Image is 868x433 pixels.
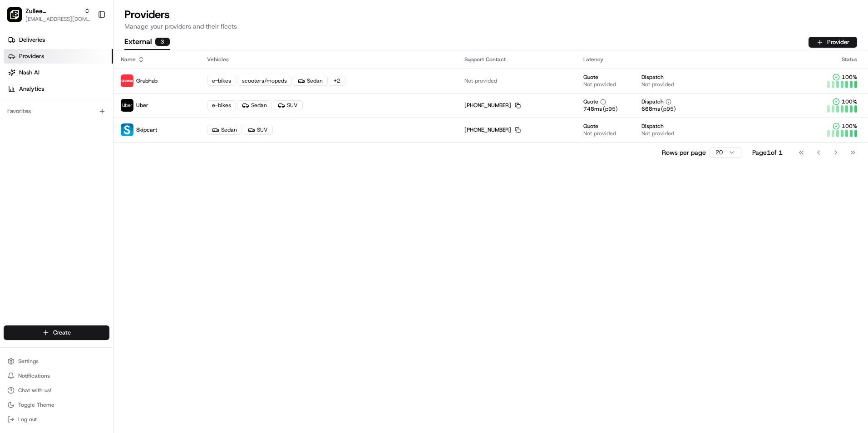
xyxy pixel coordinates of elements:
[4,4,94,25] button: Zullee Mediterrannean Grill - MeridianZullee Mediterrannean Grill - Meridian[EMAIL_ADDRESS][DOMAI...
[641,130,674,137] span: Not provided
[5,128,73,144] a: 📗Knowledge Base
[583,98,606,105] button: Quote
[809,37,857,48] button: Provider
[207,125,242,135] div: Sedan
[583,81,616,88] span: Not provided
[53,329,71,337] span: Create
[583,105,602,113] span: 748 ms
[19,69,39,77] span: Nash AI
[243,125,273,135] div: SUV
[752,148,783,157] div: Page 1 of 1
[154,89,165,100] button: Start new chat
[603,105,618,113] span: (p95)
[124,34,170,50] button: External
[273,100,303,110] div: SUV
[207,100,236,110] div: e-bikes
[19,36,45,44] span: Deliveries
[4,49,113,64] a: Providers
[207,56,450,63] div: Vehicles
[4,65,113,80] a: Nash AI
[155,38,170,46] div: 3
[18,416,37,423] span: Log out
[4,384,109,397] button: Chat with us!
[464,102,521,109] div: [PHONE_NUMBER]
[121,74,133,87] img: 5e692f75ce7d37001a5d71f1
[4,325,109,340] button: Create
[583,130,616,137] span: Not provided
[641,81,674,88] span: Not provided
[4,399,109,411] button: Toggle Theme
[124,22,857,31] p: Manage your providers and their fleets
[25,15,90,23] button: [EMAIL_ADDRESS][DOMAIN_NAME]
[73,128,149,144] a: 💻API Documentation
[124,7,857,22] h1: Providers
[237,100,272,110] div: Sedan
[293,76,328,86] div: Sedan
[19,52,44,60] span: Providers
[329,76,345,86] div: + 2
[9,133,16,140] div: 📗
[9,87,25,103] img: 1736555255976-a54dd68f-1ca7-489b-9aae-adbdc363a1c4
[136,126,157,133] span: Skipcart
[121,123,133,136] img: profile_skipcart_partner.png
[464,126,521,133] div: [PHONE_NUMBER]
[791,56,861,63] div: Status
[237,76,292,86] div: scooters/mopeds
[4,82,113,96] a: Analytics
[136,77,158,84] span: Grubhub
[842,74,857,81] span: 100 %
[31,96,115,103] div: We're available if you need us!
[661,105,676,113] span: (p95)
[9,9,27,27] img: Nash
[18,372,50,379] span: Notifications
[641,74,664,81] span: Dispatch
[136,102,148,109] span: Uber
[121,99,133,112] img: uber-new-logo.jpeg
[64,153,110,161] a: Powered byPylon
[641,98,671,105] button: Dispatch
[9,36,165,51] p: Welcome 👋
[4,33,113,47] a: Deliveries
[842,98,857,105] span: 100 %
[583,56,777,63] div: Latency
[464,56,569,63] div: Support Contact
[583,74,598,81] span: Quote
[18,401,54,408] span: Toggle Theme
[464,77,497,84] span: Not provided
[583,123,598,130] span: Quote
[18,132,69,141] span: Knowledge Base
[4,355,109,368] button: Settings
[4,104,109,118] div: Favorites
[7,7,22,22] img: Zullee Mediterrannean Grill - Meridian
[18,358,39,365] span: Settings
[641,105,660,113] span: 668 ms
[4,413,109,426] button: Log out
[31,87,149,96] div: Start new chat
[25,6,80,15] button: Zullee Mediterrannean Grill - Meridian
[77,133,84,140] div: 💻
[90,154,110,161] span: Pylon
[842,123,857,130] span: 100 %
[4,369,109,382] button: Notifications
[662,148,706,157] p: Rows per page
[18,387,51,394] span: Chat with us!
[121,56,192,63] div: Name
[641,123,664,130] span: Dispatch
[86,132,146,141] span: API Documentation
[24,59,150,68] input: Clear
[207,76,236,86] div: e-bikes
[19,85,44,93] span: Analytics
